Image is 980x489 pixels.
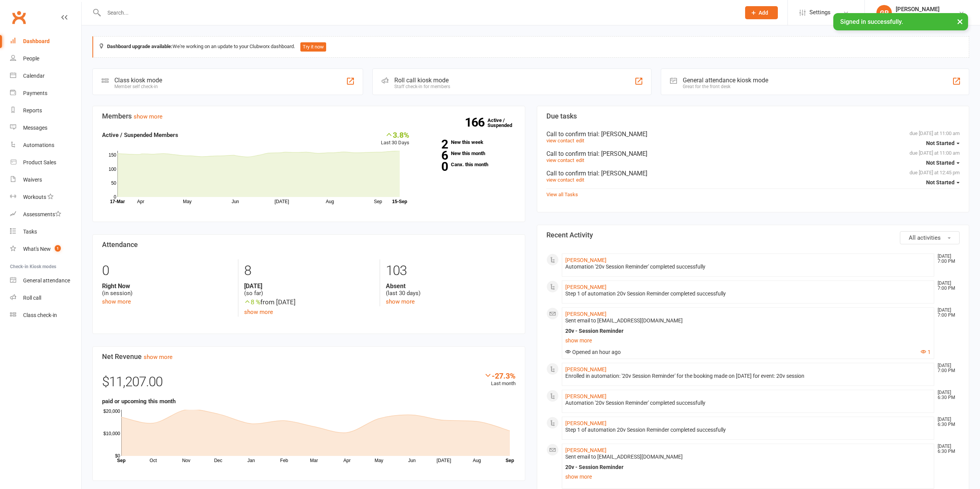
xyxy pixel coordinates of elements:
[745,6,778,19] button: Add
[102,353,516,360] h3: Net Revenue
[10,307,81,324] a: Class kiosk mode
[10,189,81,206] a: Workouts
[926,175,960,189] button: Not Started
[896,13,940,20] div: 20v Gold Coast
[10,119,81,137] a: Messages
[598,170,647,177] span: : [PERSON_NAME]
[598,130,647,138] span: : [PERSON_NAME]
[244,259,374,282] div: 8
[386,282,516,290] strong: Absent
[244,282,374,290] strong: [DATE]
[102,259,232,282] div: 0
[10,154,81,171] a: Product Sales
[565,427,931,433] div: Step 1 of automation 20v Session Reminder completed successfully
[102,241,516,249] h3: Attendance
[394,84,450,89] div: Staff check-in for members
[565,257,606,263] a: [PERSON_NAME]
[900,231,960,244] button: All activities
[102,282,232,297] div: (in session)
[421,150,448,161] strong: 6
[909,234,941,241] span: All activities
[386,259,516,282] div: 103
[896,6,940,13] div: [PERSON_NAME]
[144,354,173,360] a: show more
[134,113,162,120] a: show more
[102,132,178,139] strong: Active / Suspended Members
[421,139,448,150] strong: 2
[10,171,81,189] a: Waivers
[381,130,409,139] div: 3.8%
[102,398,176,405] strong: paid or upcoming this month
[934,363,959,373] time: [DATE] 7:00 PM
[934,444,959,454] time: [DATE] 6:30 PM
[546,170,960,177] div: Call to confirm trial
[565,290,931,297] div: Step 1 of automation 20v Session Reminder completed successfully
[465,117,487,128] strong: 166
[683,84,768,89] div: Great for the front desk
[840,18,903,25] span: Signed in successfully.
[421,151,516,156] a: 6New this month
[10,85,81,102] a: Payments
[10,272,81,289] a: General attendance kiosk mode
[23,246,51,252] div: What's New
[484,371,516,388] div: Last month
[10,206,81,223] a: Assessments
[546,150,960,157] div: Call to confirm trial
[244,309,273,315] a: show more
[244,298,260,306] span: 8 %
[565,400,931,406] div: Automation '20v Session Reminder' completed successfully
[92,36,969,58] div: We're working on an update to your Clubworx dashboard.
[576,138,584,144] a: edit
[953,13,967,30] button: ×
[114,84,162,89] div: Member self check-in
[921,349,931,355] button: 1
[23,211,61,217] div: Assessments
[565,366,606,372] a: [PERSON_NAME]
[934,254,959,264] time: [DATE] 7:00 PM
[102,371,516,397] div: $11,207.00
[102,112,516,120] h3: Members
[926,140,955,146] span: Not Started
[23,55,39,62] div: People
[23,159,56,165] div: Product Sales
[565,393,606,399] a: [PERSON_NAME]
[565,349,621,355] span: Opened an hour ago
[300,42,326,52] button: Try it now
[876,5,892,20] div: GP
[565,447,606,453] a: [PERSON_NAME]
[23,312,57,318] div: Class check-in
[421,161,448,172] strong: 0
[546,192,578,197] a: View all Tasks
[565,420,606,426] a: [PERSON_NAME]
[926,156,960,170] button: Not Started
[546,177,574,183] a: view contact
[23,125,47,131] div: Messages
[386,298,415,305] a: show more
[934,281,959,291] time: [DATE] 7:00 PM
[10,137,81,154] a: Automations
[576,177,584,183] a: edit
[565,464,931,471] div: 20v - Session Reminder
[576,157,584,163] a: edit
[386,282,516,297] div: (last 30 days)
[934,390,959,400] time: [DATE] 6:30 PM
[23,38,50,44] div: Dashboard
[10,223,81,240] a: Tasks
[565,454,683,460] span: Sent email to [EMAIL_ADDRESS][DOMAIN_NAME]
[394,77,450,84] div: Roll call kiosk mode
[934,417,959,427] time: [DATE] 6:30 PM
[484,371,516,380] div: -27.3%
[23,73,45,79] div: Calendar
[809,4,831,21] span: Settings
[565,284,606,290] a: [PERSON_NAME]
[565,317,683,324] span: Sent email to [EMAIL_ADDRESS][DOMAIN_NAME]
[934,308,959,318] time: [DATE] 7:00 PM
[683,77,768,84] div: General attendance kiosk mode
[10,50,81,67] a: People
[23,142,54,148] div: Automations
[23,177,42,183] div: Waivers
[565,328,931,334] div: 20v - Session Reminder
[565,264,931,270] div: Automation '20v Session Reminder' completed successfully
[546,130,960,138] div: Call to confirm trial
[23,194,46,200] div: Workouts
